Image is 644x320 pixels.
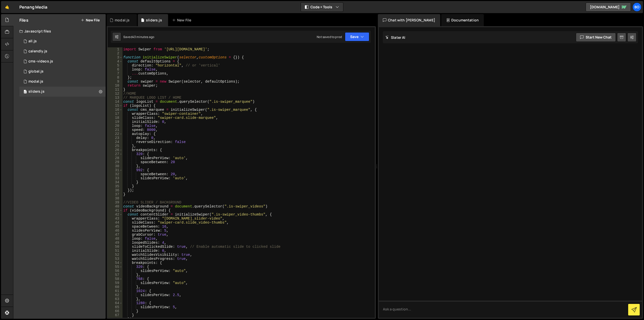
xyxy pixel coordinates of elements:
[108,281,123,285] div: 59
[28,59,53,64] div: cms-videos.js
[108,249,123,253] div: 51
[108,309,123,313] div: 66
[19,77,106,87] div: 6155/14792.js
[385,35,406,40] h2: Slater AI
[632,3,641,12] a: Bo
[19,56,106,66] div: 6155/14679.js
[108,156,123,160] div: 28
[108,293,123,297] div: 62
[108,152,123,156] div: 27
[108,261,123,265] div: 54
[24,90,27,94] span: 2
[108,237,123,241] div: 48
[108,289,123,293] div: 61
[108,132,123,136] div: 22
[108,265,123,269] div: 55
[108,245,123,249] div: 50
[108,229,123,233] div: 46
[108,212,123,217] div: 42
[28,39,37,44] div: all.js
[19,4,47,10] div: Penang Media
[108,217,123,221] div: 43
[108,168,123,172] div: 31
[146,18,162,23] div: sliders.js
[13,26,106,36] div: Javascript files
[108,51,123,55] div: 2
[81,18,100,22] button: New File
[108,104,123,108] div: 15
[108,164,123,168] div: 30
[28,69,44,74] div: global.js
[108,148,123,152] div: 26
[108,200,123,204] div: 39
[108,301,123,305] div: 64
[378,14,440,26] div: Chat with [PERSON_NAME]
[19,66,106,77] div: 6155/14218.js
[108,233,123,237] div: 47
[345,32,369,41] button: Save
[108,269,123,273] div: 56
[108,140,123,144] div: 24
[108,196,123,200] div: 38
[108,297,123,301] div: 63
[317,35,342,39] div: Not saved to prod
[123,35,154,39] div: Saved
[108,47,123,51] div: 1
[19,87,106,97] div: sliders.js
[108,184,123,188] div: 35
[108,76,123,80] div: 8
[108,72,123,76] div: 7
[115,18,130,23] div: modal.js
[28,89,45,94] div: sliders.js
[108,63,123,67] div: 5
[28,49,47,54] div: calendly.js
[108,221,123,225] div: 44
[108,120,123,124] div: 19
[108,225,123,229] div: 45
[132,35,154,39] div: 43 minutes ago
[108,253,123,257] div: 52
[441,14,484,26] div: Documentation
[108,55,123,59] div: 3
[108,180,123,184] div: 34
[108,188,123,192] div: 36
[108,92,123,96] div: 12
[108,80,123,84] div: 9
[108,128,123,132] div: 21
[108,204,123,208] div: 40
[108,192,123,196] div: 37
[19,17,28,23] h2: Files
[108,88,123,92] div: 11
[108,305,123,309] div: 65
[108,136,123,140] div: 23
[108,108,123,112] div: 16
[172,18,193,23] div: New File
[586,3,631,12] a: [DOMAIN_NAME]
[108,100,123,104] div: 14
[108,116,123,120] div: 18
[28,79,43,84] div: modal.js
[108,285,123,289] div: 60
[108,277,123,281] div: 58
[108,257,123,261] div: 53
[108,124,123,128] div: 20
[108,96,123,100] div: 13
[108,172,123,176] div: 32
[108,241,123,245] div: 49
[108,208,123,212] div: 41
[301,3,343,12] button: Code + Tools
[576,33,616,42] button: Start new chat
[108,112,123,116] div: 17
[108,273,123,277] div: 57
[19,46,106,56] div: 6155/14966.js
[108,176,123,180] div: 33
[108,313,123,317] div: 67
[19,36,106,46] div: 6155/32900.js
[108,144,123,148] div: 25
[108,59,123,63] div: 4
[108,84,123,88] div: 10
[108,67,123,72] div: 6
[108,160,123,164] div: 29
[1,1,13,13] a: 🤙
